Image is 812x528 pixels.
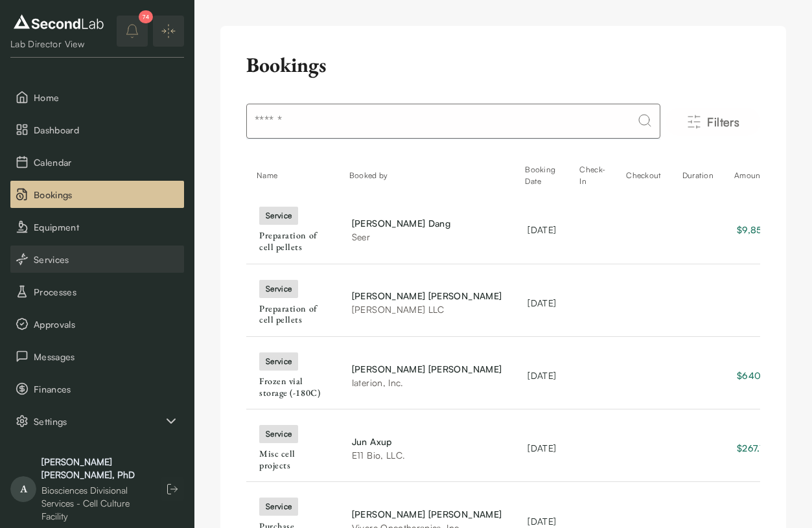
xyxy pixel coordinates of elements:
[737,370,775,381] span: $640.09
[259,280,298,298] div: service
[10,407,184,435] button: Settings
[259,207,326,253] a: servicePreparation of cell pellets
[259,498,298,516] div: service
[737,224,782,235] span: $9,858.59
[352,303,502,316] div: [PERSON_NAME] LLC
[259,207,298,225] div: service
[352,376,502,389] div: Iaterion, Inc.
[352,216,502,230] div: [PERSON_NAME] Dang
[259,280,326,326] a: servicePreparation of cell pellets
[10,476,36,502] span: A
[10,278,184,305] button: Processes
[34,188,179,201] span: Bookings
[246,52,327,78] h2: Bookings
[34,317,179,331] span: Approvals
[259,376,326,398] div: Frozen vial storage (-180C)
[352,230,502,244] div: Seer
[352,362,502,376] div: [PERSON_NAME] [PERSON_NAME]
[34,91,179,104] span: Home
[10,148,184,176] button: Calendar
[34,155,179,169] span: Calendar
[259,352,298,371] div: service
[724,160,795,191] th: Amount Paid
[34,253,179,266] span: Services
[10,213,184,240] button: Equipment
[161,477,184,501] button: Log out
[528,296,556,310] div: [DATE]
[352,289,502,303] div: [PERSON_NAME] [PERSON_NAME]
[10,84,184,111] button: Home
[515,160,569,191] th: Booking Date
[528,369,556,382] div: [DATE]
[259,448,326,471] div: Misc cell projects
[352,435,502,448] div: Jun Axup
[10,116,184,143] button: Dashboard
[528,223,556,236] div: [DATE]
[10,12,107,32] img: logo
[616,160,671,191] th: Checkout
[259,303,326,326] div: Preparation of cell pellets
[10,38,107,51] div: Lab Director View
[34,220,179,234] span: Equipment
[352,448,502,462] div: E11 Bio, LLC.
[737,442,766,453] span: $267.11
[528,441,556,455] div: [DATE]
[259,425,298,443] div: service
[34,382,179,396] span: Finances
[10,375,184,402] button: Finances
[339,160,515,191] th: Booked by
[666,108,760,136] button: Filters
[352,507,502,521] div: [PERSON_NAME] [PERSON_NAME]
[10,310,184,338] button: Approvals
[707,113,739,131] span: Filters
[153,16,184,47] button: Expand/Collapse sidebar
[528,514,556,528] div: [DATE]
[10,343,184,370] button: Messages
[672,160,724,191] th: Duration
[246,160,339,191] th: Name
[34,285,179,299] span: Processes
[34,415,163,428] span: Settings
[10,246,184,273] button: Services
[34,123,179,137] span: Dashboard
[41,484,148,523] div: Biosciences Divisional Services - Cell Culture Facility
[34,350,179,363] span: Messages
[41,455,148,481] div: [PERSON_NAME] [PERSON_NAME], PhD
[569,160,616,191] th: Check-In
[10,407,184,435] div: Settings sub items
[259,230,326,253] div: Preparation of cell pellets
[259,352,326,398] a: serviceFrozen vial storage (-180C)
[259,425,326,471] a: serviceMisc cell projects
[10,181,184,208] button: Bookings
[139,10,153,23] div: 74
[117,16,148,47] button: notifications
